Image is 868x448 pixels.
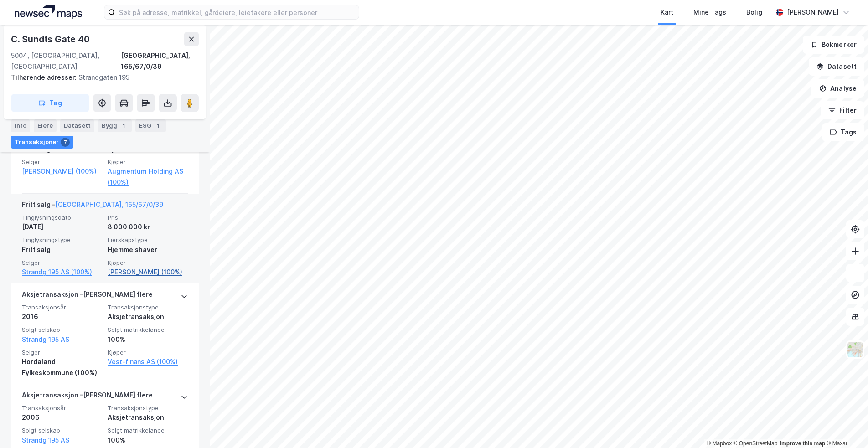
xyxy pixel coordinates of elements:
[22,356,102,378] div: Hordaland Fylkeskommune (100%)
[803,36,864,54] button: Bokmerker
[11,136,73,149] div: Transaksjoner
[108,221,188,232] div: 8 000 000 kr
[822,404,868,448] div: Kontrollprogram for chat
[22,267,102,278] a: Strandg 195 AS (100%)
[11,32,92,46] div: C. Sundts Gate 40
[98,119,132,132] div: Bygg
[22,221,102,232] div: [DATE]
[822,404,868,448] iframe: Chat Widget
[22,304,102,311] span: Transaksjonsår
[22,214,102,221] span: Tinglysningsdato
[22,236,102,244] span: Tinglysningstype
[22,436,69,444] a: Strandg 195 AS
[108,311,188,322] div: Aksjetransaksjon
[707,440,732,447] a: Mapbox
[11,73,78,81] span: Tilhørende adresser:
[61,138,70,147] div: 7
[22,335,69,343] a: Strandg 195 AS
[11,119,30,132] div: Info
[11,72,191,83] div: Strandgaten 195
[108,214,188,221] span: Pris
[22,199,163,214] div: Fritt salg -
[34,119,57,132] div: Eiere
[22,412,102,423] div: 2006
[108,259,188,267] span: Kjøper
[787,7,839,18] div: [PERSON_NAME]
[108,236,188,244] span: Eierskapstype
[108,435,188,446] div: 100%
[119,121,128,130] div: 1
[11,50,121,72] div: 5004, [GEOGRAPHIC_DATA], [GEOGRAPHIC_DATA]
[15,5,82,19] img: logo.a4113a55bc3d86da70a041830d287a7e.svg
[108,349,188,356] span: Kjøper
[734,440,778,447] a: OpenStreetMap
[108,244,188,255] div: Hjemmelshaver
[11,94,89,112] button: Tag
[153,121,162,130] div: 1
[693,7,726,18] div: Mine Tags
[55,201,163,208] a: [GEOGRAPHIC_DATA], 165/67/0/39
[108,158,188,166] span: Kjøper
[22,311,102,322] div: 2016
[108,304,188,311] span: Transaksjonstype
[811,79,864,98] button: Analyse
[809,57,864,76] button: Datasett
[780,440,825,447] a: Improve this map
[22,326,102,334] span: Solgt selskap
[108,326,188,334] span: Solgt matrikkelandel
[661,7,673,18] div: Kart
[22,244,102,255] div: Fritt salg
[822,123,864,141] button: Tags
[135,119,166,132] div: ESG
[108,404,188,412] span: Transaksjonstype
[22,259,102,267] span: Selger
[821,101,864,119] button: Filter
[108,427,188,434] span: Solgt matrikkelandel
[847,341,864,358] img: Z
[121,50,199,72] div: [GEOGRAPHIC_DATA], 165/67/0/39
[22,166,102,177] a: [PERSON_NAME] (100%)
[108,166,188,188] a: Augmentum Holding AS (100%)
[108,334,188,345] div: 100%
[22,427,102,434] span: Solgt selskap
[22,289,153,304] div: Aksjetransaksjon - [PERSON_NAME] flere
[108,267,188,278] a: [PERSON_NAME] (100%)
[22,158,102,166] span: Selger
[108,412,188,423] div: Aksjetransaksjon
[108,356,188,367] a: Vest-finans AS (100%)
[22,390,153,404] div: Aksjetransaksjon - [PERSON_NAME] flere
[22,404,102,412] span: Transaksjonsår
[22,349,102,356] span: Selger
[60,119,94,132] div: Datasett
[746,7,762,18] div: Bolig
[115,5,359,19] input: Søk på adresse, matrikkel, gårdeiere, leietakere eller personer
